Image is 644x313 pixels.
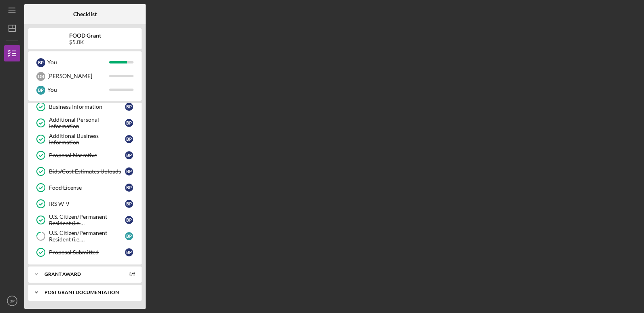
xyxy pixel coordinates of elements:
div: You [47,83,109,97]
div: B P [36,58,45,67]
div: Additional Personal Information [49,116,125,129]
a: Bids/Cost Estimates UploadsBP [32,163,138,180]
div: B P [125,135,133,143]
button: BP [4,293,20,309]
div: D B [36,72,45,81]
a: Business InformationBP [32,99,138,115]
div: B P [125,232,133,240]
div: U.S. Citizen/Permanent Resident (i.e. [DEMOGRAPHIC_DATA])? [49,214,125,226]
a: U.S. Citizen/Permanent Resident (i.e. [DEMOGRAPHIC_DATA])?BP [32,228,138,244]
text: BP [10,299,15,303]
div: B P [125,103,133,111]
div: Food License [49,184,125,191]
b: FOOD Grant [69,32,101,39]
a: IRS W-9BP [32,196,138,212]
div: $5.0K [69,39,101,45]
div: B P [125,248,133,256]
div: You [47,55,109,69]
a: U.S. Citizen/Permanent Resident (i.e. [DEMOGRAPHIC_DATA])?BP [32,212,138,228]
div: Proposal Narrative [49,152,125,159]
div: Proposal Submitted [49,249,125,256]
div: B P [125,184,133,192]
div: [PERSON_NAME] [47,69,109,83]
div: IRS W-9 [49,201,125,207]
div: 3 / 5 [121,272,136,277]
div: B P [125,200,133,208]
div: Post Grant Documentation [44,290,131,295]
div: B P [125,151,133,159]
div: B P [125,167,133,176]
a: Additional Business InformationBP [32,131,138,147]
a: Food LicenseBP [32,180,138,196]
div: Bids/Cost Estimates Uploads [49,168,125,175]
a: Proposal SubmittedBP [32,244,138,260]
div: U.S. Citizen/Permanent Resident (i.e. [DEMOGRAPHIC_DATA])? [49,230,125,243]
a: Additional Personal InformationBP [32,115,138,131]
div: B P [36,86,45,95]
div: B P [125,119,133,127]
b: Checklist [73,11,97,17]
a: Proposal NarrativeBP [32,147,138,163]
div: Additional Business Information [49,133,125,146]
div: B P [125,216,133,224]
div: Grant Award [44,272,115,277]
div: Business Information [49,104,125,110]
